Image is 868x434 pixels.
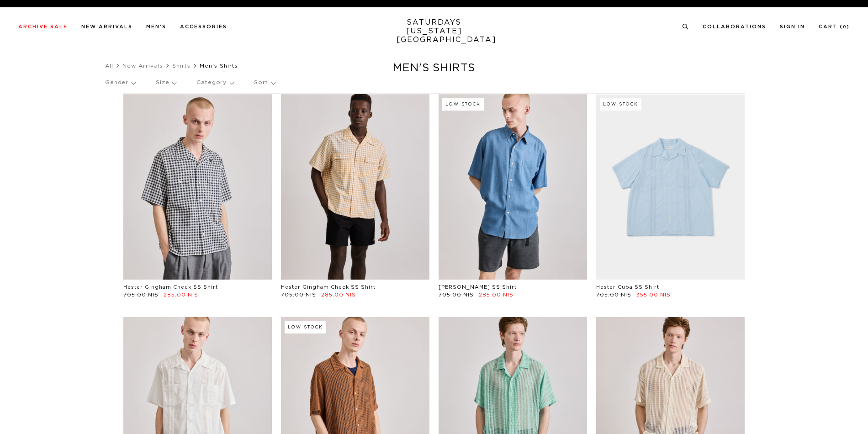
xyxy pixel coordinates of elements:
[156,72,176,93] p: Size
[281,292,316,297] span: 705.00 NIS
[123,285,218,290] a: Hester Gingham Check SS Shirt
[442,98,484,111] div: Low Stock
[636,292,671,297] span: 355.00 NIS
[321,292,356,297] span: 285.00 NIS
[439,292,474,297] span: 705.00 NIS
[397,18,472,44] a: SATURDAYS[US_STATE][GEOGRAPHIC_DATA]
[196,72,233,93] p: Category
[180,24,227,29] a: Accessories
[122,63,163,69] a: New Arrivals
[703,24,766,29] a: Collaborations
[105,72,135,93] p: Gender
[200,63,238,69] span: Men's Shirts
[146,24,166,29] a: Men's
[285,321,326,333] div: Low Stock
[479,292,513,297] span: 285.00 NIS
[81,24,132,29] a: New Arrivals
[18,24,68,29] a: Archive Sale
[281,285,376,290] a: Hester Gingham Check SS Shirt
[164,292,198,297] span: 285.00 NIS
[105,63,113,69] a: All
[600,98,641,111] div: Low Stock
[172,63,191,69] a: Shirts
[843,25,847,29] small: 0
[819,24,850,29] a: Cart (0)
[439,285,517,290] a: [PERSON_NAME] SS Shirt
[596,292,631,297] span: 705.00 NIS
[780,24,805,29] a: Sign In
[254,72,275,93] p: Sort
[596,285,659,290] a: Hester Cuba SS Shirt
[123,292,159,297] span: 705.00 NIS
